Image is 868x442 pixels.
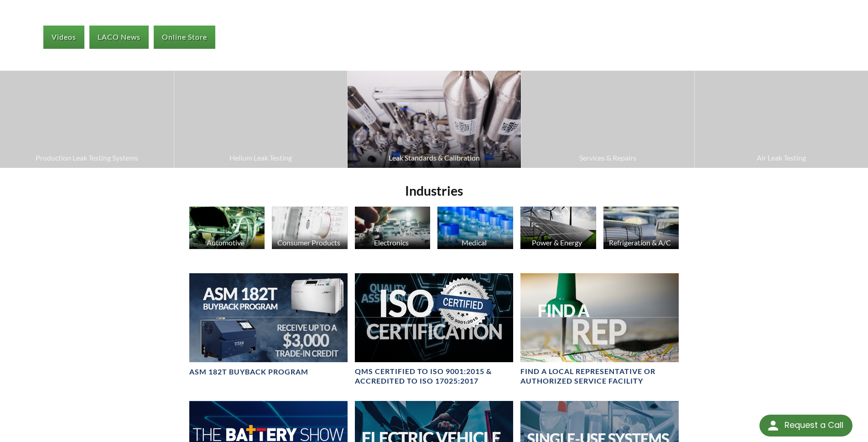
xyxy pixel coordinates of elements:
[89,26,149,48] a: LACO News
[272,207,348,251] a: Consumer Products Consumer Products image
[437,207,513,251] a: Medical Medicine Bottle image
[353,238,430,247] div: Electronics
[272,207,348,249] img: Consumer Products image
[188,238,264,247] div: Automotive
[189,207,265,251] a: Automotive Automotive Industry image
[352,152,516,164] span: Leak Standards & Calibration
[186,182,683,199] h2: Industries
[526,152,690,164] span: Services & Repairs
[520,273,679,386] a: Find A Rep headerFIND A LOCAL REPRESENTATIVE OR AUTHORIZED SERVICE FACILITY
[5,152,169,164] span: Production Leak Testing Systems
[759,415,852,437] div: Request a Call
[179,152,343,164] span: Helium Leak Testing
[785,415,843,436] div: Request a Call
[43,26,84,48] a: Videos
[521,71,695,168] a: Services & Repairs
[603,207,679,249] img: HVAC Products image
[189,273,348,377] a: ASM 182T Buyback Program BannerASM 182T Buyback Program
[355,207,431,251] a: Electronics Electronics image
[520,367,679,386] h4: FIND A LOCAL REPRESENTATIVE OR AUTHORIZED SERVICE FACILITY
[355,207,431,249] img: Electronics image
[436,238,512,247] div: Medical
[695,71,868,168] a: Air Leak Testing
[699,152,863,164] span: Air Leak Testing
[355,273,513,386] a: Header for ISO CertificationQMS CERTIFIED to ISO 9001:2015 & Accredited to ISO 17025:2017
[348,71,521,168] img: Calibrated Leak Standards image
[355,367,513,386] h4: QMS CERTIFIED to ISO 9001:2015 & Accredited to ISO 17025:2017
[189,207,265,249] img: Automotive Industry image
[766,418,780,433] img: round button
[519,238,595,247] div: Power & Energy
[603,207,679,251] a: Refrigeration & A/C HVAC Products image
[348,71,521,168] a: Leak Standards & Calibration
[189,367,308,377] h4: ASM 182T Buyback Program
[437,207,513,249] img: Medicine Bottle image
[520,207,596,251] a: Power & Energy Solar Panels image
[270,238,347,247] div: Consumer Products
[174,71,348,168] a: Helium Leak Testing
[154,26,215,48] a: Online Store
[520,207,596,249] img: Solar Panels image
[602,238,678,247] div: Refrigeration & A/C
